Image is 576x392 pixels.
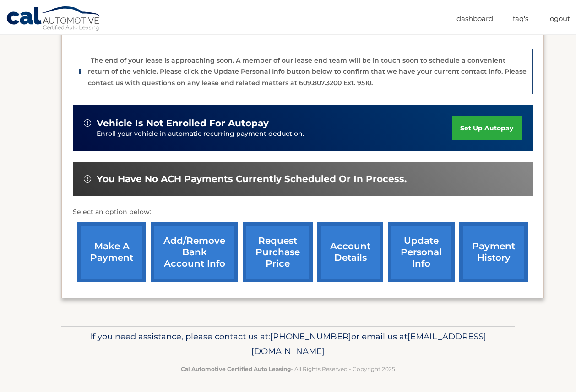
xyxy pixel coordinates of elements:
a: Dashboard [456,11,493,26]
span: vehicle is not enrolled for autopay [97,118,269,129]
p: The end of your lease is approaching soon. A member of our lease end team will be in touch soon t... [88,56,527,87]
a: Cal Automotive [6,6,102,32]
a: make a payment [77,222,146,282]
span: You have no ACH payments currently scheduled or in process. [97,173,407,185]
p: - All Rights Reserved - Copyright 2025 [67,364,509,374]
p: Select an option below: [73,207,533,218]
p: If you need assistance, please contact us at: or email us at [67,329,509,359]
a: account details [317,222,383,282]
a: request purchase price [243,222,313,282]
p: Enroll your vehicle in automatic recurring payment deduction. [97,129,452,139]
img: alert-white.svg [84,119,91,127]
img: alert-white.svg [84,175,91,183]
span: [PHONE_NUMBER] [270,331,351,342]
a: set up autopay [452,116,522,140]
a: update personal info [388,222,455,282]
strong: Cal Automotive Certified Auto Leasing [181,365,291,372]
a: Add/Remove bank account info [151,222,238,282]
a: Logout [548,11,570,26]
a: FAQ's [513,11,528,26]
a: payment history [459,222,528,282]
